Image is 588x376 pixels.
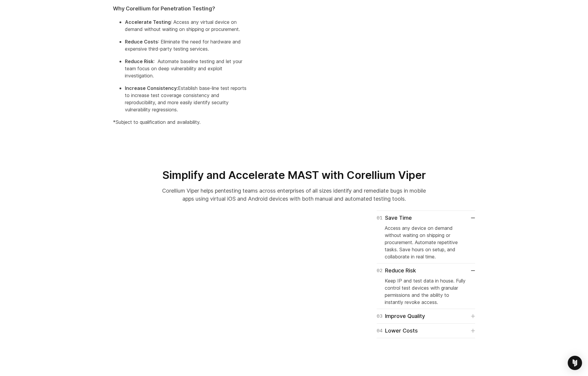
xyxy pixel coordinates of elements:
a: 04Lower Costs [377,327,475,335]
span: 02 [377,266,383,275]
p: : Automate baseline testing and let your team focus on deep vulnerability and exploit investigation. [125,58,252,79]
p: Corellium Viper helps pentesting teams across enterprises of all sizes identify and remediate bug... [160,187,429,203]
p: : Eliminate the need for hardware and expensive third-party testing services. [125,38,252,52]
p: Keep IP and test data in house. Fully control test devices with granular permissions and the abil... [385,277,467,306]
span: 03 [377,312,383,320]
p: *Subject to qualification and availability. [113,118,252,126]
strong: Accelerate Testing [125,19,171,25]
strong: Increase Consistency: [125,85,178,91]
strong: Reduce Costs [125,39,158,45]
div: Improve Quality [377,312,425,320]
span: 04 [377,327,383,335]
strong: Reduce Risk [125,58,153,64]
strong: Simplify and Accelerate MAST with Corellium Viper [162,169,426,182]
a: 01Save Time [377,214,475,222]
strong: Why Corellium for Penetration Testing? [113,5,215,12]
div: Open Intercom Messenger [568,356,582,370]
p: Access any device on demand without waiting on shipping or procurement. Automate repetitive tasks... [385,224,467,260]
a: 03Improve Quality [377,312,475,320]
p: : Access any virtual device on demand without waiting on shipping or procurement. [125,18,252,33]
p: Establish base-line test reports to increase test coverage consistency and reproducibility, and m... [125,85,252,113]
div: Lower Costs [377,327,418,335]
div: Save Time [377,214,412,222]
span: 01 [377,214,383,222]
a: 02Reduce Risk [377,266,475,275]
div: Reduce Risk [377,266,416,275]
